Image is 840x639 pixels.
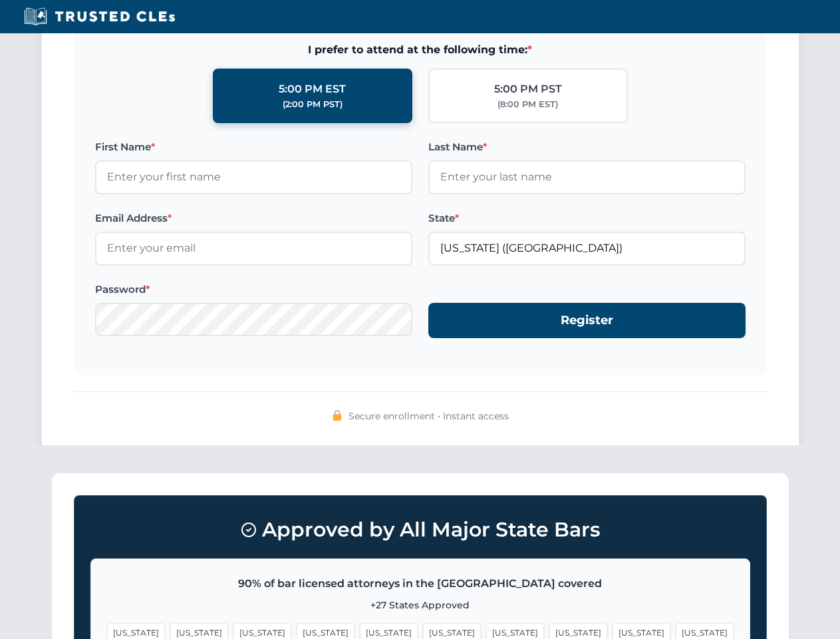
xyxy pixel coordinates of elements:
[90,512,750,548] h3: Approved by All Major State Bars
[428,232,746,265] input: Florida (FL)
[428,210,746,226] label: State
[95,160,412,194] input: Enter your first name
[279,81,346,98] div: 5:00 PM EST
[497,98,558,111] div: (8:00 PM EST)
[283,98,343,111] div: (2:00 PM PST)
[107,598,734,612] p: +27 States Approved
[349,409,509,423] span: Secure enrollment • Instant access
[95,210,412,226] label: Email Address
[95,139,412,155] label: First Name
[428,139,746,155] label: Last Name
[95,232,412,265] input: Enter your email
[95,41,746,59] span: I prefer to attend at the following time:
[95,282,412,298] label: Password
[428,303,746,338] button: Register
[428,160,746,194] input: Enter your last name
[20,7,179,27] img: Trusted CLEs
[332,410,343,421] img: 🔒
[494,81,562,98] div: 5:00 PM PST
[107,575,734,592] p: 90% of bar licensed attorneys in the [GEOGRAPHIC_DATA] covered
